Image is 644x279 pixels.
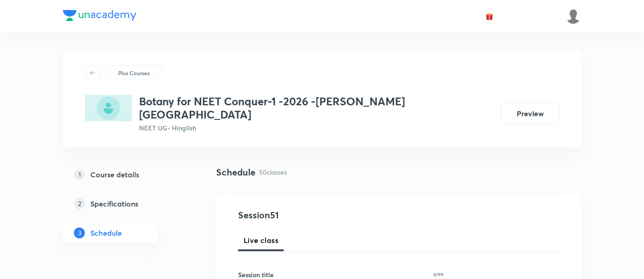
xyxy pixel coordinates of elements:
[90,198,138,209] h5: Specifications
[63,10,136,21] img: Company Logo
[118,69,150,77] p: Plus Courses
[259,167,287,177] p: 50 classes
[74,169,85,180] p: 1
[90,169,139,180] h5: Course details
[244,235,278,246] span: Live class
[139,123,493,133] p: NEET UG • Hinglish
[482,9,497,24] button: avatar
[485,12,493,21] img: avatar
[501,103,559,124] button: Preview
[85,95,132,121] img: E4FB890C-72B9-4592-9BC8-778CDA132AAF_plus.png
[216,165,255,179] h4: Schedule
[74,198,85,209] p: 2
[63,165,187,184] a: 1Course details
[63,10,136,23] a: Company Logo
[433,272,443,277] p: 0/99
[238,208,405,222] h4: Session 51
[63,195,187,213] a: 2Specifications
[90,227,122,238] h5: Schedule
[139,95,493,121] h3: Botany for NEET Conquer-1 -2026 -[PERSON_NAME][GEOGRAPHIC_DATA]
[74,227,85,238] p: 3
[566,9,581,24] img: Mustafa kamal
